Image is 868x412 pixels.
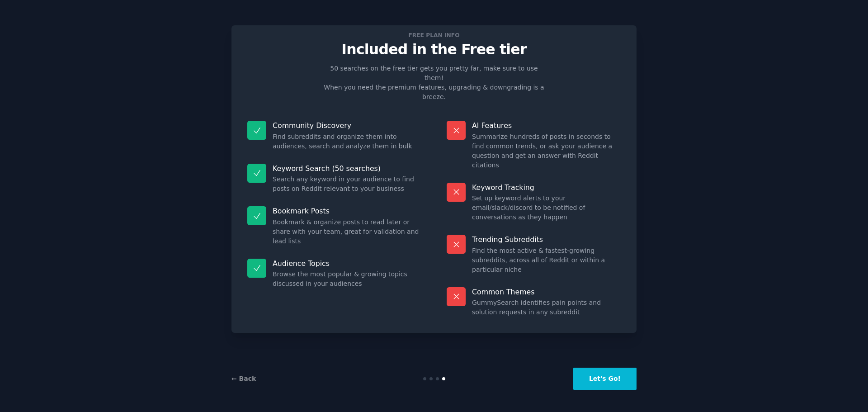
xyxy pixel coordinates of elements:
p: Community Discovery [273,121,421,130]
span: Free plan info [407,30,461,40]
dd: Find the most active & fastest-growing subreddits, across all of Reddit or within a particular niche [472,246,621,275]
p: Common Themes [472,287,621,297]
p: AI Features [472,121,621,130]
a: ← Back [231,375,256,382]
dd: Browse the most popular & growing topics discussed in your audiences [273,270,421,289]
p: Trending Subreddits [472,235,621,244]
p: Included in the Free tier [241,42,627,57]
dd: Set up keyword alerts to your email/slack/discord to be notified of conversations as they happen [472,194,621,222]
dd: Summarize hundreds of posts in seconds to find common trends, or ask your audience a question and... [472,132,621,170]
p: Audience Topics [273,259,421,268]
p: Bookmark Posts [273,206,421,216]
dd: Search any keyword in your audience to find posts on Reddit relevant to your business [273,175,421,194]
p: Keyword Search (50 searches) [273,164,421,173]
dd: Bookmark & organize posts to read later or share with your team, great for validation and lead lists [273,218,421,246]
p: Keyword Tracking [472,183,621,192]
button: Let's Go! [573,368,637,390]
dd: Find subreddits and organize them into audiences, search and analyze them in bulk [273,132,421,151]
dd: GummySearch identifies pain points and solution requests in any subreddit [472,298,621,317]
p: 50 searches on the free tier gets you pretty far, make sure to use them! When you need the premiu... [320,64,548,102]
